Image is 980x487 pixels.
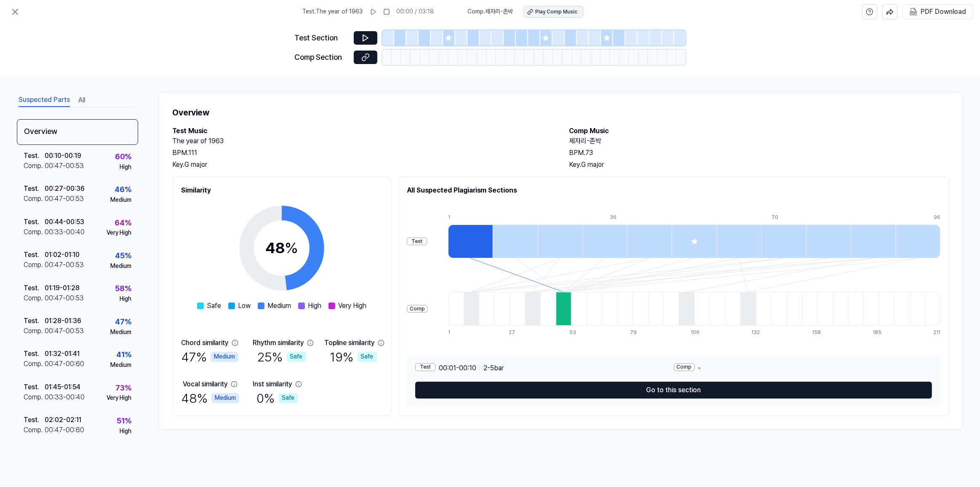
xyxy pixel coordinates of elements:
span: 00:01 - 00:10 [439,363,476,373]
div: Test [407,238,427,246]
div: Test . [24,415,45,425]
button: Go to this section [415,382,932,399]
div: Comp . [24,260,45,270]
div: 00:47 - 00:60 [45,359,84,369]
div: Test . [24,283,45,293]
div: Comp . [24,359,45,369]
div: Play Comp Music [536,8,578,16]
div: Medium [110,196,131,204]
div: BPM. 73 [569,148,950,158]
div: 1 [448,329,464,336]
div: Comp . [24,425,45,435]
div: Vocal similarity [183,379,227,389]
span: Medium [268,301,291,311]
svg: help [866,8,873,16]
div: 01:28 - 01:36 [45,316,81,326]
div: Safe [279,393,298,403]
span: Test . The year of 1963 [303,8,363,16]
div: Rhythm similarity [253,338,304,348]
span: Low [238,301,251,311]
button: Play Comp Music [523,6,583,18]
div: 132 [751,329,767,336]
span: High [308,301,322,311]
div: 51 % [117,415,131,427]
div: Comp . [24,227,45,237]
div: Comp . [24,293,45,303]
h1: Overview [172,106,949,119]
div: 00:33 - 00:40 [45,227,85,237]
div: 58 % [115,283,131,295]
div: Key. G major [172,160,553,170]
div: Test . [24,349,45,359]
div: Test . [24,382,45,392]
h2: Similarity [181,185,382,195]
h2: The year of 1963 [172,136,553,146]
div: 0 % [257,389,298,407]
button: All [78,94,85,107]
div: PDF Download [921,6,966,17]
div: Comp [407,305,428,313]
div: 45 % [115,250,131,262]
div: Very High [107,229,131,237]
div: 01:45 - 01:54 [45,382,80,392]
div: High [120,427,131,436]
img: share [886,8,894,16]
div: 25 % [258,348,306,366]
div: Comp Section [295,51,349,64]
div: 00:47 - 00:53 [45,194,84,204]
div: 01:02 - 01:10 [45,250,80,260]
button: Suspected Parts [19,94,70,107]
div: Medium [211,393,239,403]
div: Inst similarity [253,379,292,389]
div: Safe [358,352,377,362]
h2: 제자리-존박 [569,136,950,146]
div: 79 [630,329,646,336]
div: 70 [772,214,817,221]
div: 73 % [115,382,131,394]
div: 36 [610,214,654,221]
div: Comp [674,363,695,371]
span: Very High [339,301,367,311]
div: 27 [509,329,524,336]
div: Comp . [24,326,45,336]
div: 00:47 - 00:53 [45,293,84,303]
div: Safe [287,352,306,362]
div: 00:47 - 00:60 [45,425,84,435]
div: Comp . [24,392,45,402]
div: 01:32 - 01:41 [45,349,80,359]
div: Test [415,363,435,371]
div: 211 [933,329,940,336]
h2: Test Music [172,126,553,136]
div: 41 % [116,349,131,361]
div: 47 % [181,348,238,366]
div: Test Section [295,32,349,44]
span: 2 - 5 bar [483,363,504,373]
div: Test . [24,250,45,260]
div: 48 % [181,389,239,407]
div: BPM. 111 [172,148,553,158]
div: 00:00 / 03:18 [397,8,434,16]
div: 1 [448,214,493,221]
div: 00:27 - 00:36 [45,184,85,194]
img: PDF Download [910,8,917,16]
div: Chord similarity [181,338,228,348]
button: help [862,4,877,19]
div: Test . [24,151,45,161]
div: Key. G major [569,160,950,170]
span: Safe [207,301,222,311]
div: 00:10 - 00:19 [45,151,81,161]
div: Test . [24,316,45,326]
div: Medium [211,352,238,362]
div: 00:44 - 00:53 [45,217,84,227]
div: 64 % [115,217,131,229]
button: PDF Download [908,5,968,19]
div: 01:19 - 01:28 [45,283,80,293]
div: 00:47 - 00:53 [45,260,84,270]
div: 00:47 - 00:53 [45,161,84,171]
div: 60 % [115,151,131,163]
div: Topline similarity [324,338,374,348]
h2: Comp Music [569,126,950,136]
div: Overview [17,119,138,145]
div: 02:02 - 02:11 [45,415,81,425]
div: 53 [569,329,585,336]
